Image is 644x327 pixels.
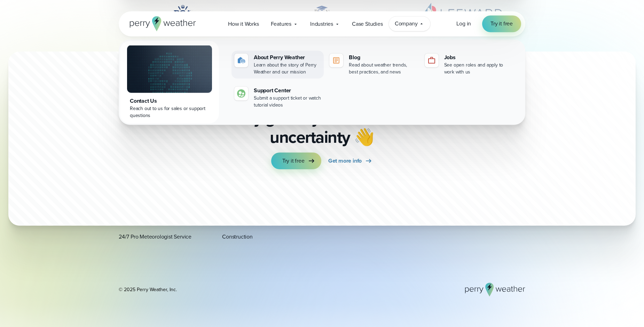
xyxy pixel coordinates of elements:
a: Try it free [271,153,321,169]
div: Contact Us [130,97,209,105]
img: Bryan ISD Logo [258,3,386,24]
span: How it Works [228,20,259,28]
a: 24/7 Pro Meteorologist Service [119,232,191,241]
div: © 2025 Perry Weather, Inc. [119,286,177,293]
div: Jobs [444,53,511,62]
span: Features [271,20,291,28]
span: Company [395,20,418,28]
img: PGA.svg [119,3,247,24]
span: Industries [310,20,333,28]
span: Case Studies [352,20,383,28]
span: Try it free [282,157,305,165]
div: Blog [349,53,416,62]
a: Contact Us Reach out to us for sales or support questions [120,41,219,123]
img: Leeward Renewable Energy Logo [397,3,525,24]
img: jobs-icon-1.svg [427,56,436,64]
span: Try it free [490,20,513,28]
a: Blog Read about weather trends, best practices, and news [327,50,419,78]
div: Reach out to us for sales or support questions [130,105,209,119]
span: Get more info [328,157,362,165]
p: Say goodbye to weather uncertainty 👋 [233,108,411,147]
div: Learn about the story of Perry Weather and our mission [254,62,321,76]
div: See open roles and apply to work with us [444,62,511,76]
a: About Perry Weather Learn about the story of Perry Weather and our mission [231,50,324,78]
a: Jobs See open roles and apply to work with us [422,50,514,78]
div: Read about weather trends, best practices, and news [349,62,416,76]
a: Log in [456,20,471,28]
a: Support Center Submit a support ticket or watch tutorial videos [231,84,324,111]
div: Support Center [254,86,321,95]
img: blog-icon.svg [332,56,340,64]
img: about-icon.svg [237,56,245,64]
div: Submit a support ticket or watch tutorial videos [254,95,321,109]
a: Get more info [328,153,373,169]
div: About Perry Weather [254,53,321,62]
a: How it Works [222,17,265,31]
a: Case Studies [346,17,389,31]
a: Construction [222,232,253,241]
a: Try it free [482,15,521,32]
img: contact-icon.svg [237,89,245,98]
